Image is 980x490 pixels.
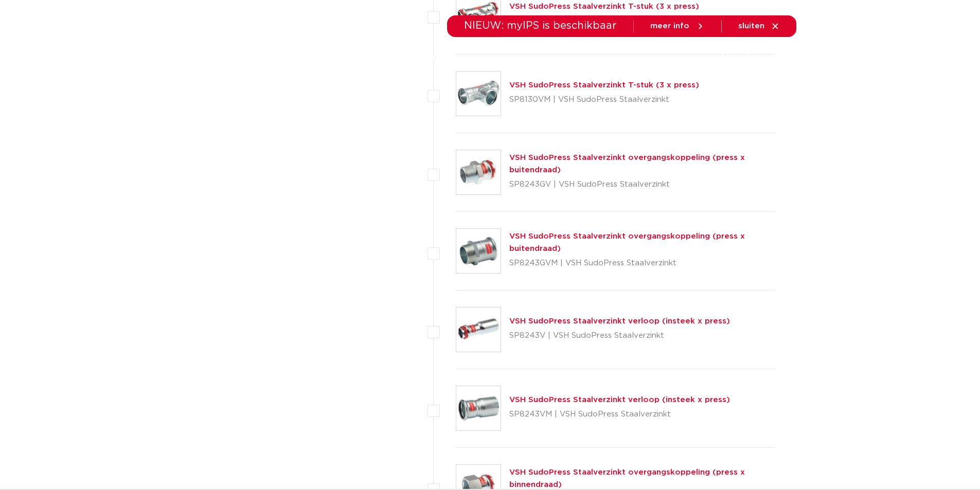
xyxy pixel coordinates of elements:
a: meer info [650,22,705,31]
a: VSH SudoPress Staalverzinkt T-stuk (3 x press) [509,81,699,89]
img: Thumbnail for VSH SudoPress Staalverzinkt T-stuk (3 x press) [456,71,501,116]
p: SP8130VM | VSH SudoPress Staalverzinkt [509,92,699,108]
p: SP8243GVM | VSH SudoPress Staalverzinkt [509,255,775,271]
a: VSH SudoPress Staalverzinkt overgangskoppeling (press x buitendraad) [509,154,745,174]
p: SP8243VM | VSH SudoPress Staalverzinkt [509,406,730,423]
img: Thumbnail for VSH SudoPress Staalverzinkt verloop (insteek x press) [456,386,501,430]
a: VSH SudoPress Staalverzinkt overgangskoppeling (press x binnendraad) [509,468,745,488]
span: meer info [650,22,689,30]
a: sluiten [738,22,780,31]
a: services [604,37,637,79]
a: downloads [540,37,584,79]
span: sluiten [738,22,764,30]
a: markten [412,37,445,79]
a: VSH SudoPress Staalverzinkt overgangskoppeling (press x buitendraad) [509,232,745,252]
p: SP8243GV | VSH SudoPress Staalverzinkt [509,176,775,193]
a: VSH SudoPress Staalverzinkt verloop (insteek x press) [509,317,730,325]
nav: Menu [350,37,693,79]
div: my IPS [745,37,755,79]
span: NIEUW: myIPS is beschikbaar [464,21,617,31]
img: Thumbnail for VSH SudoPress Staalverzinkt verloop (insteek x press) [456,307,501,352]
a: toepassingen [466,37,520,79]
a: VSH SudoPress Staalverzinkt verloop (insteek x press) [509,396,730,404]
a: over ons [658,37,693,79]
a: producten [350,37,391,79]
img: Thumbnail for VSH SudoPress Staalverzinkt overgangskoppeling (press x buitendraad) [456,150,501,194]
img: Thumbnail for VSH SudoPress Staalverzinkt overgangskoppeling (press x buitendraad) [456,229,501,273]
p: SP8243V | VSH SudoPress Staalverzinkt [509,328,730,344]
